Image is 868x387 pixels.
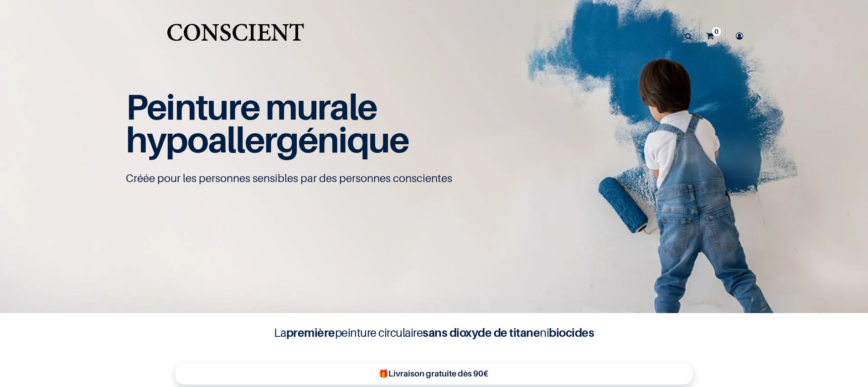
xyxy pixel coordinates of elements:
h4: La peinture circulaire ni [252,324,616,341]
b: biocides [549,325,594,340]
a: Logo of Conscient [165,18,306,54]
sup: 0 [712,27,721,36]
b: 🎁Livraison gratuite dès 90€ [378,369,488,378]
span: Peinture murale [126,85,377,128]
b: sans dioxyde de titane [423,325,540,340]
a: 0 [700,20,725,52]
img: Conscient [165,18,306,54]
p: Créée pour les personnes sensibles par des personnes conscientes [126,171,742,186]
b: première [286,325,335,340]
span: hypoallergénique [126,118,409,161]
